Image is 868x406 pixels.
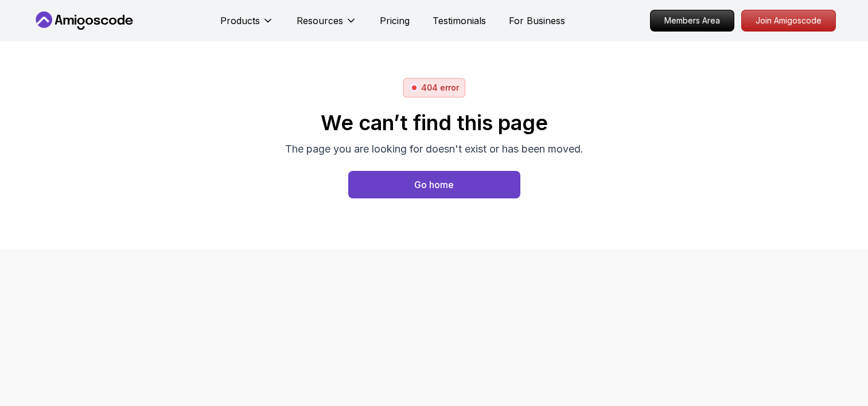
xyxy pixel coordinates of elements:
[348,171,520,198] button: Go home
[433,14,486,28] a: Testimonials
[220,14,274,37] button: Products
[285,141,583,157] p: The page you are looking for doesn't exist or has been moved.
[509,14,565,28] a: For Business
[414,178,454,192] div: Go home
[297,14,357,37] button: Resources
[285,111,583,134] h2: We can’t find this page
[348,171,520,198] a: Home page
[297,14,343,28] p: Resources
[220,14,260,28] p: Products
[742,10,835,31] p: Join Amigoscode
[741,10,836,32] a: Join Amigoscode
[421,82,459,93] p: 404 error
[651,10,734,31] p: Members Area
[650,10,734,32] a: Members Area
[380,14,410,28] a: Pricing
